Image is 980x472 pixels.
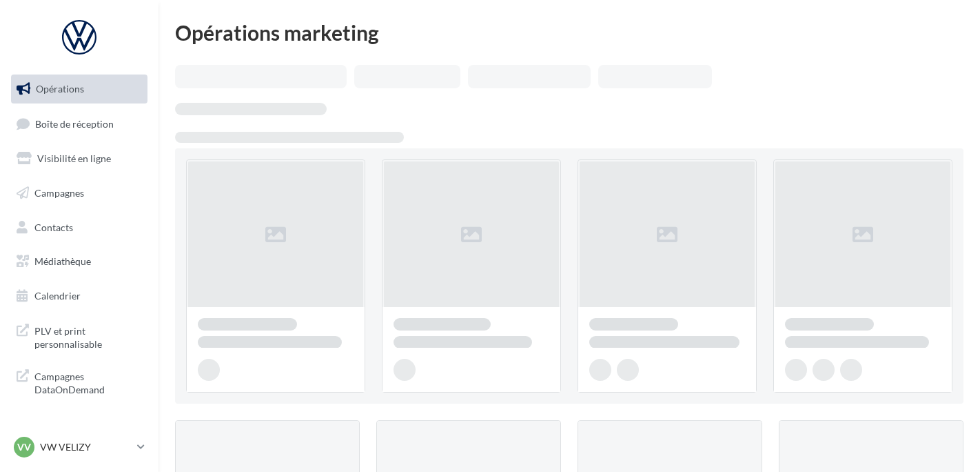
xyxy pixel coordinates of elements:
a: Contacts [8,213,150,242]
a: Campagnes DataOnDemand [8,362,150,402]
span: Campagnes DataOnDemand [34,367,142,397]
span: Médiathèque [34,255,91,267]
a: Boîte de réception [8,109,150,139]
a: Médiathèque [8,247,150,276]
span: PLV et print personnalisable [34,322,142,351]
span: Visibilité en ligne [37,153,111,164]
a: Calendrier [8,282,150,311]
a: VV VW VELIZY [11,434,147,460]
a: Visibilité en ligne [8,144,150,173]
a: Campagnes [8,179,150,208]
span: Contacts [34,221,73,233]
span: Opérations [36,83,84,95]
div: Opérations marketing [175,22,963,43]
span: VV [17,440,31,454]
span: Campagnes [34,187,84,199]
a: PLV et print personnalisable [8,316,150,357]
a: Opérations [8,75,150,104]
span: Calendrier [34,290,81,302]
span: Boîte de réception [35,117,114,129]
p: VW VELIZY [40,440,132,454]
